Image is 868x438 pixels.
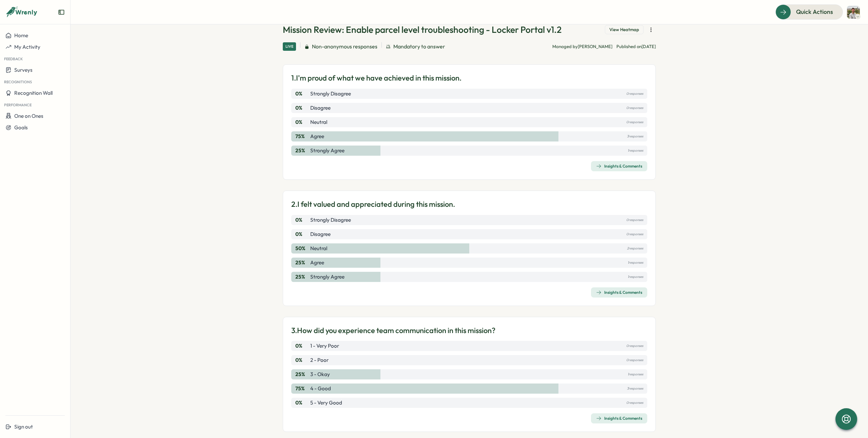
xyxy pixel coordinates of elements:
[627,245,643,252] p: 2 responses
[310,118,327,126] p: Neutral
[591,413,647,423] button: Insights & Comments
[295,356,309,364] p: 0 %
[283,24,561,36] h1: Mission Review: Enable parcel level troubleshooting - Locker Portal v1.2
[310,216,351,224] p: Strongly Disagree
[312,42,377,51] span: Non-anonymous responses
[609,27,639,33] span: View Heatmap
[626,118,643,126] p: 0 responses
[14,44,40,50] span: My Activity
[626,342,643,350] p: 0 responses
[627,133,643,140] p: 3 responses
[295,231,309,238] p: 0 %
[295,147,309,154] p: 25 %
[596,290,642,295] div: Insights & Comments
[310,259,324,266] p: Agree
[628,273,643,281] p: 1 responses
[310,399,342,407] p: 5 - Very Good
[310,273,344,281] p: Strongly Agree
[58,9,65,16] button: Expand sidebar
[310,104,331,112] p: Disagree
[295,385,309,392] p: 75 %
[310,90,351,97] p: Strongly Disagree
[295,133,309,140] p: 75 %
[310,147,344,154] p: Strongly Agree
[626,104,643,112] p: 0 responses
[310,385,331,392] p: 4 - Good
[295,216,309,224] p: 0 %
[310,245,327,252] p: Neutral
[627,385,643,392] p: 3 responses
[626,399,643,407] p: 0 responses
[626,356,643,364] p: 0 responses
[642,44,656,49] span: [DATE]
[14,32,28,39] span: Home
[291,73,461,83] p: 1. I'm proud of what we have achieved in this mission.
[295,245,309,252] p: 50 %
[295,90,309,97] p: 0 %
[295,118,309,126] p: 0 %
[291,199,455,210] p: 2. I felt valued and appreciated during this mission.
[626,216,643,224] p: 0 responses
[628,371,643,378] p: 1 responses
[310,342,339,350] p: 1 - Very Poor
[626,90,643,97] p: 0 responses
[14,113,43,119] span: One on Ones
[14,423,33,430] span: Sign out
[310,356,329,364] p: 2 - Poor
[626,231,643,238] p: 0 responses
[310,231,331,238] p: Disagree
[591,287,647,298] button: Insights & Comments
[283,42,296,51] div: Live
[295,259,309,266] p: 25 %
[596,416,642,421] div: Insights & Comments
[775,4,843,19] button: Quick Actions
[628,147,643,154] p: 1 responses
[616,44,656,50] p: Published on
[605,25,644,35] button: View Heatmap
[295,399,309,407] p: 0 %
[291,325,495,336] p: 3. How did you experience team communication in this mission?
[552,44,612,50] p: Managed by
[14,124,28,131] span: Goals
[628,259,643,266] p: 1 responses
[310,133,324,140] p: Agree
[393,42,445,51] span: Mandatory to answer
[796,7,833,16] span: Quick Actions
[596,163,642,169] div: Insights & Comments
[295,342,309,350] p: 0 %
[14,90,53,96] span: Recognition Wall
[295,273,309,281] p: 25 %
[578,44,612,49] span: [PERSON_NAME]
[591,161,647,171] button: Insights & Comments
[14,67,33,73] span: Surveys
[295,104,309,112] p: 0 %
[295,371,309,378] p: 25 %
[847,6,860,19] img: Brian Schrader
[310,371,330,378] p: 3 - Okay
